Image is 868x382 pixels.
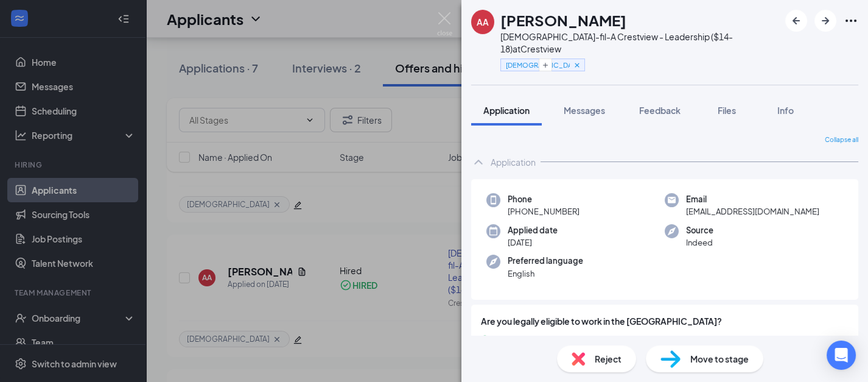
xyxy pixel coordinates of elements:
[542,62,549,69] svg: Plus
[777,105,794,116] span: Info
[844,13,858,28] svg: Ellipses
[785,10,807,32] button: ArrowLeftNew
[508,255,583,267] span: Preferred language
[690,352,749,366] span: Move to stage
[500,10,626,30] h1: [PERSON_NAME]
[491,156,536,168] div: Application
[639,105,681,116] span: Feedback
[494,333,546,346] span: yes (Correct)
[814,10,836,32] button: ArrowRight
[539,58,552,71] button: Plus
[818,13,833,28] svg: ArrowRight
[564,105,605,116] span: Messages
[508,267,583,280] span: English
[508,205,579,218] span: [PHONE_NUMBER]
[595,352,621,366] span: Reject
[508,193,579,205] span: Phone
[508,236,558,249] span: [DATE]
[471,155,486,169] svg: ChevronUp
[686,205,819,218] span: [EMAIL_ADDRESS][DOMAIN_NAME]
[508,224,558,236] span: Applied date
[686,236,713,249] span: Indeed
[789,13,803,28] svg: ArrowLeftNew
[827,341,856,370] div: Open Intercom Messenger
[686,224,713,236] span: Source
[825,135,858,145] span: Collapse all
[718,105,736,116] span: Files
[481,314,849,328] span: Are you legally eligible to work in the [GEOGRAPHIC_DATA]?
[686,193,819,205] span: Email
[500,30,779,55] div: [DEMOGRAPHIC_DATA]-fil-A Crestview - Leadership ($14-18) at Crestview
[573,61,581,69] svg: Cross
[477,16,489,28] div: AA
[506,60,570,70] span: [DEMOGRAPHIC_DATA]
[483,105,530,116] span: Application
